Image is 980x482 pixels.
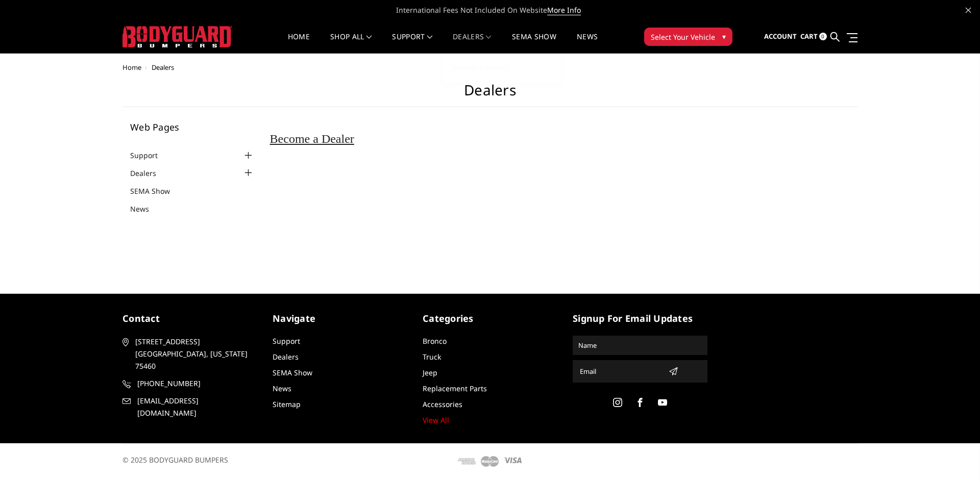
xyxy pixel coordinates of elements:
[423,336,447,346] a: Bronco
[122,82,857,107] h1: Dealers
[423,312,557,325] h5: Categories
[122,377,257,390] a: [PHONE_NUMBER]
[512,33,556,53] a: SEMA Show
[135,336,254,372] span: [STREET_ADDRESS] [GEOGRAPHIC_DATA], [US_STATE] 75460
[273,399,301,409] a: Sitemap
[122,63,141,72] a: Home
[273,336,300,346] a: Support
[644,28,732,46] button: Select Your Vehicle
[576,363,665,379] input: Email
[273,352,299,362] a: Dealers
[577,33,598,53] a: News
[764,23,797,50] a: Account
[130,168,169,179] a: Dealers
[330,33,372,53] a: shop all
[273,384,291,393] a: News
[130,150,170,161] a: Support
[423,368,437,377] a: Jeep
[423,399,462,409] a: Accessories
[137,395,256,419] span: [EMAIL_ADDRESS][DOMAIN_NAME]
[273,368,312,377] a: SEMA Show
[392,33,432,53] a: Support
[423,384,487,393] a: Replacement Parts
[423,352,441,362] a: Truck
[288,33,310,53] a: Home
[453,33,492,53] a: Dealers
[800,32,818,41] span: Cart
[819,33,827,40] span: 0
[122,395,257,419] a: [EMAIL_ADDRESS][DOMAIN_NAME]
[651,32,715,42] span: Select Your Vehicle
[130,186,183,196] a: SEMA Show
[130,122,255,132] h5: Web Pages
[137,377,256,390] span: [PHONE_NUMBER]
[423,415,449,425] a: View All
[130,204,162,214] a: News
[800,23,827,50] a: Cart 0
[722,31,726,42] span: ▾
[122,26,232,47] img: BODYGUARD BUMPERS
[270,135,354,145] a: Become a Dealer
[764,32,797,41] span: Account
[273,312,407,325] h5: Navigate
[122,312,257,325] h5: contact
[574,337,706,353] input: Name
[547,5,581,15] a: More Info
[122,455,228,465] span: © 2025 BODYGUARD BUMPERS
[447,58,556,78] a: Become a Dealer
[152,63,174,72] span: Dealers
[573,312,707,325] h5: signup for email updates
[270,132,354,145] span: Become a Dealer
